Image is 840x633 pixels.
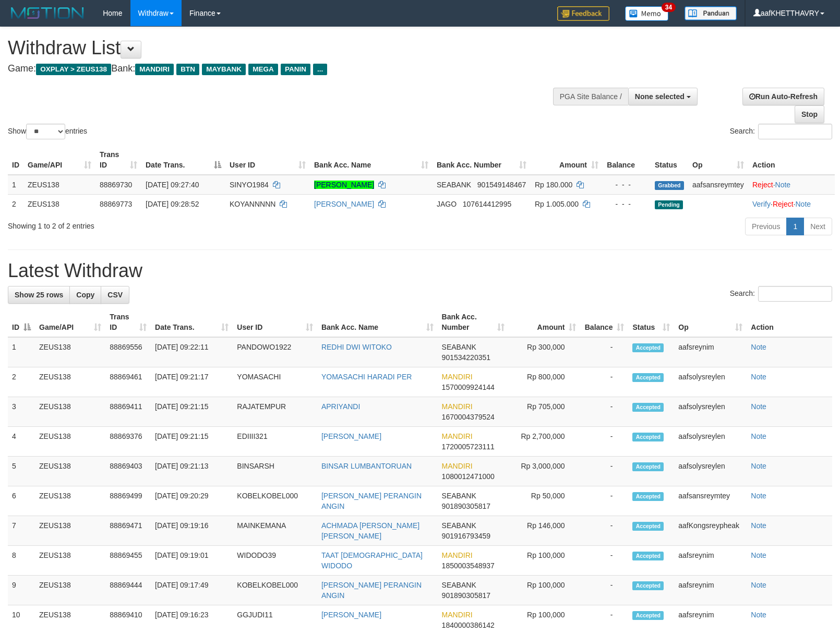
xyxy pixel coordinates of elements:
[35,337,105,367] td: ZEUS138
[442,432,473,440] span: MANDIRI
[151,367,233,397] td: [DATE] 09:21:17
[151,397,233,427] td: [DATE] 09:21:15
[674,337,747,367] td: aafsreynim
[442,472,495,481] span: Copy 1080012471000 to clipboard
[321,521,419,540] a: ACHMADA [PERSON_NAME] [PERSON_NAME]
[8,194,23,213] td: 2
[442,462,473,470] span: MANDIRI
[442,591,490,600] span: Copy 901890305817 to clipboard
[442,621,495,629] span: Copy 1840000386142 to clipboard
[8,286,70,304] a: Show 25 rows
[69,286,101,304] a: Copy
[509,457,580,486] td: Rp 3,000,000
[442,532,490,540] span: Copy 901916793459 to clipboard
[8,486,35,516] td: 6
[674,307,747,337] th: Op: activate to sort column ascending
[674,486,747,516] td: aafsansreymtey
[751,373,766,381] a: Note
[607,199,646,209] div: - - -
[151,576,233,605] td: [DATE] 09:17:49
[442,413,495,421] span: Copy 1670004379524 to clipboard
[100,181,132,189] span: 88869730
[442,611,473,619] span: MANDIRI
[26,124,65,139] select: Showentries
[151,337,233,367] td: [DATE] 09:22:11
[748,145,835,175] th: Action
[35,576,105,605] td: ZEUS138
[438,307,509,337] th: Bank Acc. Number: activate to sort column ascending
[202,64,246,75] span: MAYBANK
[135,64,174,75] span: MANDIRI
[8,145,23,175] th: ID
[751,492,766,500] a: Note
[655,181,684,190] span: Grabbed
[23,145,95,175] th: Game/API: activate to sort column ascending
[105,397,151,427] td: 88869411
[580,337,628,367] td: -
[321,402,360,411] a: APRIYANDI
[321,492,422,510] a: [PERSON_NAME] PERANGIN ANGIN
[151,546,233,576] td: [DATE] 09:19:01
[442,353,490,362] span: Copy 901534220351 to clipboard
[632,581,664,590] span: Accepted
[105,307,151,337] th: Trans ID: activate to sort column ascending
[509,516,580,546] td: Rp 146,000
[442,343,476,351] span: SEABANK
[662,3,676,12] span: 34
[321,343,392,351] a: REDHI DWI WITOKO
[730,286,832,302] label: Search:
[758,286,832,302] input: Search:
[151,307,233,337] th: Date Trans.: activate to sort column ascending
[230,181,269,189] span: SINYO1984
[442,443,495,451] span: Copy 1720005723111 to clipboard
[509,397,580,427] td: Rp 705,000
[105,427,151,457] td: 88869376
[146,181,199,189] span: [DATE] 09:27:40
[632,552,664,560] span: Accepted
[176,64,199,75] span: BTN
[509,337,580,367] td: Rp 300,000
[105,486,151,516] td: 88869499
[625,6,669,21] img: Button%20Memo.svg
[248,64,278,75] span: MEGA
[35,546,105,576] td: ZEUS138
[317,307,438,337] th: Bank Acc. Name: activate to sort column ascending
[105,516,151,546] td: 88869471
[8,576,35,605] td: 9
[321,611,381,619] a: [PERSON_NAME]
[35,427,105,457] td: ZEUS138
[748,194,835,213] td: · ·
[745,218,787,235] a: Previous
[151,486,233,516] td: [DATE] 09:20:29
[233,337,317,367] td: PANDOWO1922
[233,427,317,457] td: EDIIII321
[632,343,664,352] span: Accepted
[313,64,327,75] span: ...
[632,433,664,441] span: Accepted
[442,581,476,589] span: SEABANK
[233,307,317,337] th: User ID: activate to sort column ascending
[8,546,35,576] td: 8
[635,92,685,101] span: None selected
[632,462,664,471] span: Accepted
[803,218,832,235] a: Next
[751,343,766,351] a: Note
[36,64,111,75] span: OXPLAY > ZEUS138
[758,124,832,139] input: Search:
[674,516,747,546] td: aafKongsreypheak
[233,576,317,605] td: KOBELKOBEL000
[146,200,199,208] span: [DATE] 09:28:52
[101,286,129,304] a: CSV
[105,457,151,486] td: 88869403
[688,175,748,195] td: aafsansreymtey
[281,64,310,75] span: PANIN
[8,38,549,58] h1: Withdraw List
[105,576,151,605] td: 88869444
[628,88,698,105] button: None selected
[655,200,683,209] span: Pending
[321,432,381,440] a: [PERSON_NAME]
[751,521,766,530] a: Note
[751,551,766,559] a: Note
[535,181,572,189] span: Rp 180.000
[35,486,105,516] td: ZEUS138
